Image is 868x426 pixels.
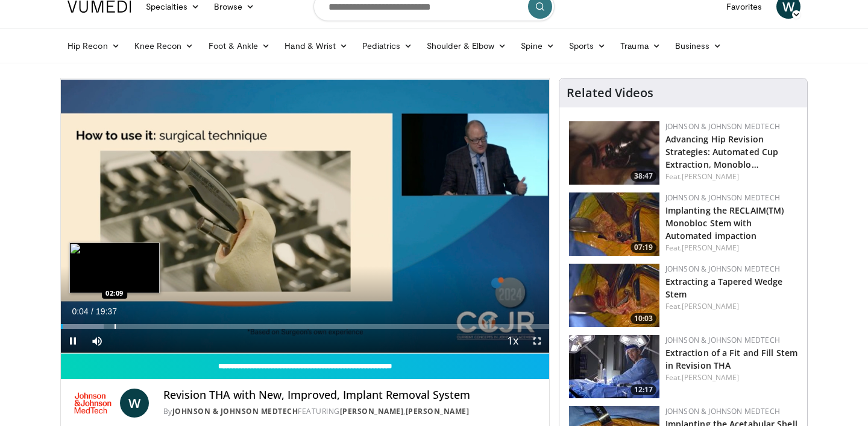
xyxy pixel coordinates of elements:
div: Feat. [665,243,797,253]
a: Johnson & Johnson MedTech [665,335,780,345]
a: Johnson & Johnson MedTech [665,192,780,203]
a: Knee Recon [127,34,201,58]
h4: Revision THA with New, Improved, Implant Removal System [163,389,539,402]
a: [PERSON_NAME] [682,372,739,383]
span: 07:19 [631,242,656,253]
a: 07:19 [569,192,659,256]
button: Mute [85,329,109,353]
span: 12:17 [631,384,656,395]
a: Business [668,34,729,58]
a: Spine [514,34,561,58]
a: Johnson & Johnson MedTech [172,406,298,416]
img: image.jpeg [69,243,160,293]
a: Extraction of a Fit and Fill Stem in Revision THA [665,347,797,371]
a: [PERSON_NAME] [682,301,739,311]
a: [PERSON_NAME] [340,406,404,416]
video-js: Video Player [61,78,549,354]
a: Pediatrics [355,34,420,58]
div: Feat. [665,301,797,312]
a: 10:03 [569,264,659,327]
a: [PERSON_NAME] [682,243,739,253]
div: Feat. [665,372,797,383]
a: Trauma [613,34,668,58]
span: 10:03 [631,313,656,324]
img: 0b84e8e2-d493-4aee-915d-8b4f424ca292.150x105_q85_crop-smart_upscale.jpg [569,264,659,327]
span: 19:37 [96,307,117,316]
a: Shoulder & Elbow [420,34,514,58]
img: Johnson & Johnson MedTech [71,389,115,418]
a: [PERSON_NAME] [406,406,470,416]
a: Sports [562,34,614,58]
a: Hip Recon [60,34,127,58]
a: Johnson & Johnson MedTech [665,121,780,132]
a: W [120,389,149,418]
img: ffc33e66-92ed-4f11-95c4-0a160745ec3c.150x105_q85_crop-smart_upscale.jpg [569,192,659,256]
a: Johnson & Johnson MedTech [665,406,780,416]
a: Hand & Wrist [277,34,355,58]
img: 82aed312-2a25-4631-ae62-904ce62d2708.150x105_q85_crop-smart_upscale.jpg [569,335,659,398]
span: / [91,307,93,316]
button: Fullscreen [525,329,549,353]
a: [PERSON_NAME] [682,171,739,182]
a: 12:17 [569,335,659,398]
a: Advancing Hip Revision Strategies: Automated Cup Extraction, Monoblo… [665,133,779,170]
a: Implanting the RECLAIM(TM) Monobloc Stem with Automated impaction [665,205,784,241]
h4: Related Videos [567,86,653,100]
div: Progress Bar [61,324,549,329]
a: Foot & Ankle [201,34,278,58]
img: VuMedi Logo [68,1,131,13]
a: Extracting a Tapered Wedge Stem [665,276,783,300]
a: 38:47 [569,121,659,185]
div: By FEATURING , [163,406,539,417]
div: Feat. [665,171,797,182]
span: 0:04 [72,307,88,316]
button: Pause [61,329,85,353]
a: Johnson & Johnson MedTech [665,264,780,274]
span: 38:47 [631,171,656,182]
img: 9f1a5b5d-2ba5-4c40-8e0c-30b4b8951080.150x105_q85_crop-smart_upscale.jpg [569,121,659,185]
button: Playback Rate [501,329,525,353]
